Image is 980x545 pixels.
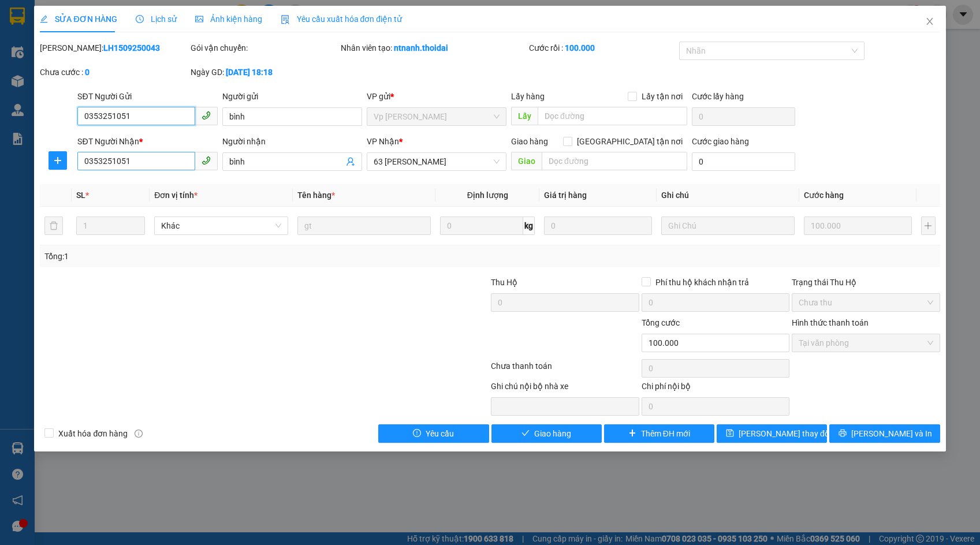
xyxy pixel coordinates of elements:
div: [PERSON_NAME]: [40,42,188,54]
button: plus [49,151,67,170]
span: Định lượng [467,191,508,200]
span: Phí thu hộ khách nhận trả [651,276,754,289]
input: Dọc đường [542,152,687,170]
span: Thu Hộ [491,278,517,287]
button: printer[PERSON_NAME] và In [829,424,940,443]
span: Lấy hàng [511,92,545,101]
button: exclamation-circleYêu cầu [378,424,489,443]
span: phone [202,111,211,120]
input: VD: Bàn, Ghế [297,216,431,235]
span: SỬA ĐƠN HÀNG [40,14,117,24]
span: Tổng cước [642,318,680,327]
input: 0 [544,216,651,235]
span: phone [202,156,211,165]
b: 100.000 [565,43,595,53]
div: Tổng: 1 [44,250,378,263]
input: Cước giao hàng [692,152,796,171]
span: user-add [346,157,355,166]
button: plus [921,216,936,235]
span: Chưa thu [799,294,933,311]
span: Tại văn phòng [799,334,933,352]
span: exclamation-circle [413,429,421,438]
div: Gói vận chuyển: [191,42,338,54]
button: delete [44,216,63,235]
div: Chi phí nội bộ [642,380,789,397]
span: edit [40,15,48,23]
span: plus [49,156,66,165]
button: checkGiao hàng [491,424,602,443]
span: SL [76,191,85,200]
button: plusThêm ĐH mới [604,424,714,443]
div: Ghi chú nội bộ nhà xe [491,380,639,397]
span: info-circle [135,430,143,438]
div: Chưa cước : [40,66,188,79]
b: 0 [85,68,90,77]
span: plus [628,429,636,438]
img: logo [4,41,6,100]
span: check [521,429,530,438]
span: [GEOGRAPHIC_DATA] tận nơi [572,135,687,148]
span: printer [839,429,847,438]
div: Người nhận [222,135,362,148]
div: Chưa thanh toán [490,360,640,380]
span: Giao hàng [511,137,548,146]
span: kg [523,216,535,235]
span: [PERSON_NAME] và In [851,427,932,440]
span: Ảnh kiện hàng [195,14,262,24]
span: Xuất hóa đơn hàng [54,427,132,440]
span: 63TQT1509250032 [109,77,196,89]
div: Trạng thái Thu Hộ [792,276,940,289]
input: Ghi Chú [661,216,795,235]
b: LH1509250043 [103,43,160,53]
b: [DATE] 18:18 [226,68,273,77]
span: picture [195,15,203,23]
div: SĐT Người Nhận [77,135,217,148]
span: Yêu cầu [426,427,454,440]
span: save [726,429,734,438]
span: Giao [511,152,542,170]
span: Tên hàng [297,191,335,200]
button: save[PERSON_NAME] thay đổi [717,424,827,443]
span: Thêm ĐH mới [641,427,690,440]
span: close [925,17,934,26]
span: Đơn vị tính [154,191,198,200]
span: VP Nhận [367,137,399,146]
div: Người gửi [222,90,362,103]
div: Ngày GD: [191,66,338,79]
input: Cước lấy hàng [692,107,796,126]
div: SĐT Người Gửi [77,90,217,103]
label: Hình thức thanh toán [792,318,869,327]
div: VP gửi [367,90,506,103]
span: Giao hàng [534,427,571,440]
b: ntnanh.thoidai [394,43,448,53]
input: Dọc đường [538,107,687,125]
th: Ghi chú [657,184,799,207]
span: 63 Trần Quang Tặng [374,153,500,170]
span: Lấy tận nơi [637,90,687,103]
label: Cước lấy hàng [692,92,744,101]
div: Cước rồi : [529,42,677,54]
span: clock-circle [136,15,144,23]
span: Lịch sử [136,14,177,24]
span: Cước hàng [804,191,844,200]
span: Khác [161,217,281,234]
input: 0 [804,216,911,235]
strong: CÔNG TY TNHH DỊCH VỤ DU LỊCH THỜI ĐẠI [10,9,104,47]
span: [PERSON_NAME] thay đổi [739,427,831,440]
button: Close [914,6,946,38]
span: Vp Lê Hoàn [374,108,500,125]
img: icon [281,15,290,24]
span: Chuyển phát nhanh: [GEOGRAPHIC_DATA] - [GEOGRAPHIC_DATA] [8,50,107,91]
span: Yêu cầu xuất hóa đơn điện tử [281,14,403,24]
span: Giá trị hàng [544,191,587,200]
div: Nhân viên tạo: [341,42,526,54]
span: Lấy [511,107,538,125]
label: Cước giao hàng [692,137,749,146]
